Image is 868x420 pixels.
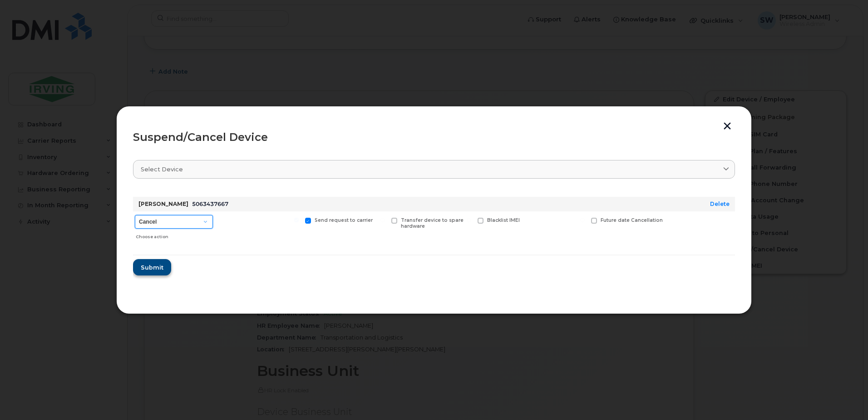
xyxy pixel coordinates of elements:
[136,230,213,240] div: Choose action
[601,217,663,223] span: Future date Cancellation
[141,165,183,174] span: Select device
[467,218,471,222] input: Blacklist IMEI
[401,217,464,229] span: Transfer device to spare hardware
[133,132,735,143] div: Suspend/Cancel Device
[710,200,730,207] a: Delete
[487,217,520,223] span: Blacklist IMEI
[138,200,188,207] strong: [PERSON_NAME]
[192,200,228,207] span: 5063437667
[133,160,735,179] a: Select device
[580,218,585,222] input: Future date Cancellation
[294,218,299,222] input: Send request to carrier
[133,259,171,275] button: Submit
[141,263,163,272] span: Submit
[315,217,373,223] span: Send request to carrier
[380,218,385,222] input: Transfer device to spare hardware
